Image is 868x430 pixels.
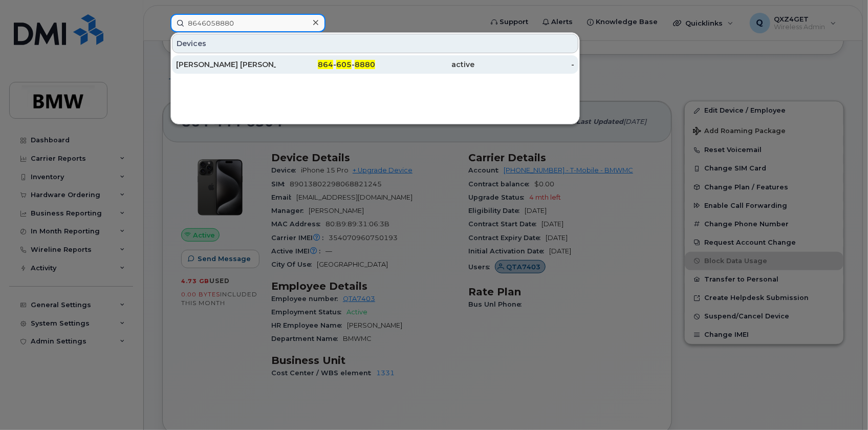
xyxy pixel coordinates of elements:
[475,59,575,70] div: -
[172,55,578,74] a: [PERSON_NAME] [PERSON_NAME]864-605-8880active-
[176,59,276,70] div: [PERSON_NAME] [PERSON_NAME]
[318,60,333,69] span: 864
[172,34,578,53] div: Devices
[375,59,475,70] div: active
[823,385,860,422] iframe: Messenger Launcher
[276,59,376,70] div: - -
[170,14,325,32] input: Find something...
[336,60,352,69] span: 605
[355,60,375,69] span: 8880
